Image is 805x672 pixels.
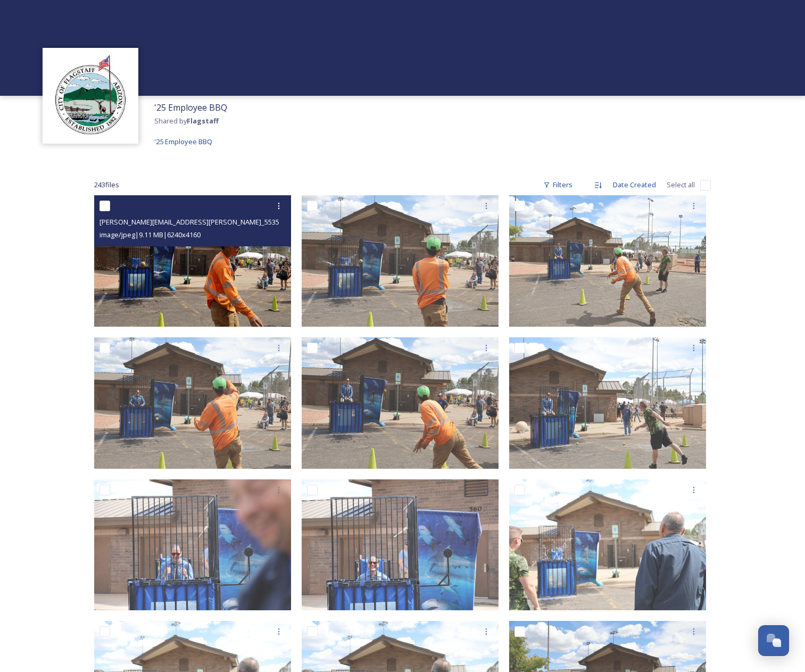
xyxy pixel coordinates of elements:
img: Sarah.holditch@flagstaffaz.gov-IMG_5523.jpg [509,337,706,469]
span: [PERSON_NAME][EMAIL_ADDRESS][PERSON_NAME]_5535.jpg [99,217,291,227]
span: Shared by [154,116,219,126]
img: Sarah.holditch@flagstaffaz.gov-IMG_5535.jpg [94,195,291,327]
div: Filters [538,175,578,195]
img: Sarah.holditch@flagstaffaz.gov-IMG_5515.jpg [509,479,706,610]
img: Sarah.holditch@flagstaffaz.gov-IMG_5525.jpg [509,195,706,327]
strong: Flagstaff [187,116,219,126]
a: '25 Employee BBQ [154,135,212,148]
span: '25 Employee BBQ [154,137,212,146]
button: Open Chat [758,625,789,656]
div: Date Created [608,175,661,195]
img: Sarah.holditch@flagstaffaz.gov-IMG_5518.jpg [94,479,291,610]
img: Sarah.holditch@flagstaffaz.gov-IMG_5534.jpg [302,195,499,327]
span: '25 Employee BBQ [154,102,227,113]
img: Sarah.holditch@flagstaffaz.gov-IMG_5531.jpg [302,337,499,469]
img: Sarah.holditch@flagstaffaz.gov-IMG_5517.jpg [302,479,499,610]
span: image/jpeg | 9.11 MB | 6240 x 4160 [99,230,201,239]
img: Sarah.holditch@flagstaffaz.gov-IMG_5533.jpg [94,337,291,469]
span: Select all [667,180,695,190]
span: 243 file s [94,180,119,190]
img: images%20%282%29.jpeg [48,53,133,138]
